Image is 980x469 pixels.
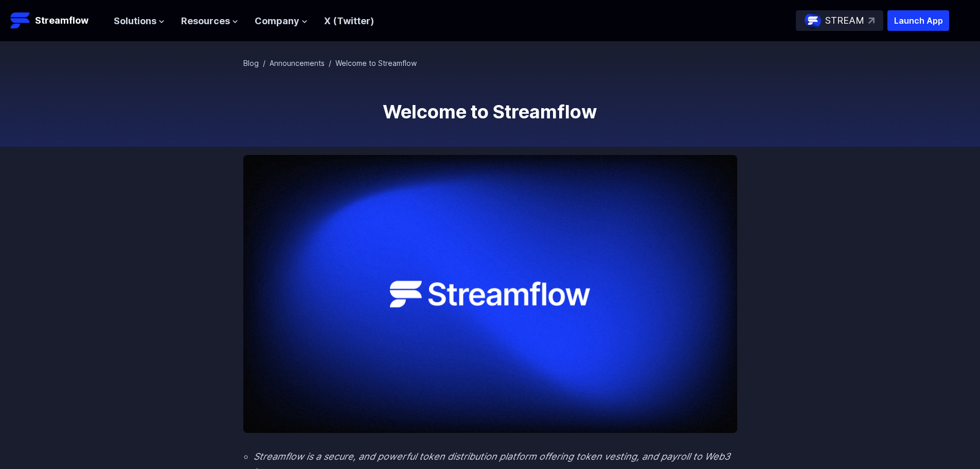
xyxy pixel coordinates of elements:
img: top-right-arrow.svg [868,18,875,24]
img: streamflow-logo-circle.png [805,12,821,29]
span: Resources [181,14,230,29]
img: Welcome to Streamflow [243,155,737,433]
img: Streamflow Logo [10,10,31,31]
a: X (Twitter) [324,15,374,26]
button: Launch App [887,10,949,31]
a: Blog [243,59,259,67]
button: Company [255,14,308,29]
a: Streamflow [10,10,103,31]
span: Welcome to Streamflow [335,59,417,67]
a: STREAM [796,10,883,31]
span: / [329,59,331,67]
button: Resources [181,14,238,29]
button: Solutions [114,14,165,29]
h1: Welcome to Streamflow [243,101,737,122]
span: Company [255,14,299,29]
p: Streamflow [35,13,88,28]
span: / [263,59,265,67]
p: STREAM [825,13,864,28]
span: Solutions [114,14,156,29]
a: Announcements [270,59,325,67]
